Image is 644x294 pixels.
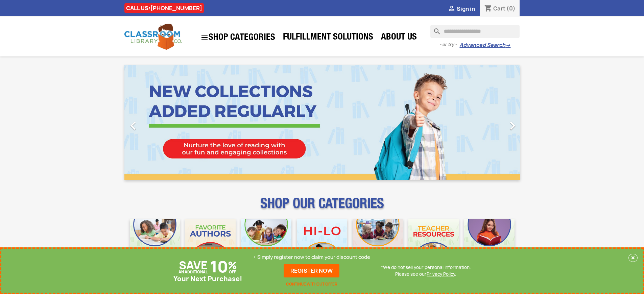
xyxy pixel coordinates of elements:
a: [PHONE_NUMBER] [150,4,202,12]
a: Next [460,65,520,180]
i: search [430,25,438,33]
span: Cart [493,5,505,12]
span: (0) [506,5,516,12]
a: Previous [124,65,184,180]
div: CALL US: [124,3,204,13]
span: - or try - [439,41,459,48]
p: SHOP OUR CATEGORIES [124,201,520,214]
a: Fulfillment Solutions [280,31,377,45]
ul: Carousel container [124,65,520,180]
img: CLC_Bulk_Mobile.jpg [130,219,180,269]
img: Classroom Library Company [124,24,182,50]
span: Sign in [457,5,475,13]
img: CLC_Phonics_And_Decodables_Mobile.jpg [241,219,291,269]
i:  [504,117,521,134]
a: Advanced Search→ [459,42,510,49]
img: CLC_Teacher_Resources_Mobile.jpg [408,219,459,269]
a: SHOP CATEGORIES [197,30,279,45]
a: About Us [378,31,420,45]
img: CLC_Fiction_Nonfiction_Mobile.jpg [353,219,403,269]
input: Search [430,25,520,38]
a:  Sign in [448,5,475,13]
span: → [505,42,510,49]
i:  [125,117,142,134]
i:  [448,5,456,13]
img: CLC_Favorite_Authors_Mobile.jpg [185,219,236,269]
img: CLC_HiLo_Mobile.jpg [297,219,347,269]
i: shopping_cart [484,5,492,13]
img: CLC_Dyslexia_Mobile.jpg [464,219,515,269]
i:  [200,33,209,42]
